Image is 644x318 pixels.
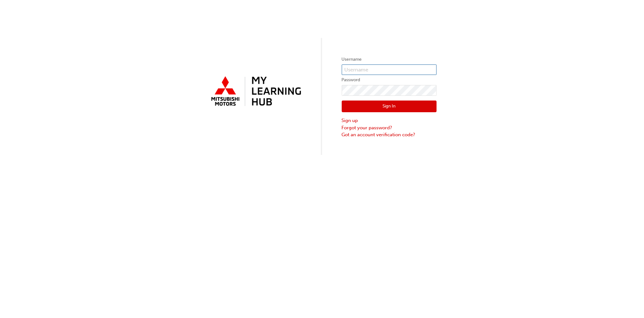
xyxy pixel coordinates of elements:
[342,131,437,138] a: Got an account verification code?
[342,56,437,63] label: Username
[342,76,437,84] label: Password
[208,74,303,110] img: mmal
[342,64,437,75] input: Username
[342,124,437,131] a: Forgot your password?
[342,117,437,124] a: Sign up
[342,101,437,113] button: Sign In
